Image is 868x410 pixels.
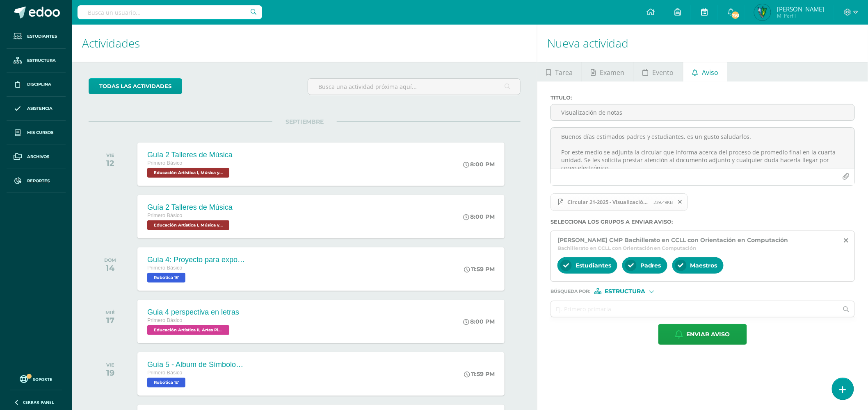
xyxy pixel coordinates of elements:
[547,25,858,62] h1: Nueva actividad
[106,368,114,378] div: 19
[702,63,718,82] span: Aviso
[147,213,182,218] span: Primero Básico
[147,308,239,317] div: Guia 4 perspectiva en letras
[147,256,246,264] div: Guía 4: Proyecto para exposición
[7,73,66,97] a: Disciplina
[147,265,182,271] span: Primero Básico
[557,245,697,251] span: Bachillerato en CCLL con Orientación en Computación
[27,154,49,160] span: Archivos
[600,63,625,82] span: Examen
[555,63,573,82] span: Tarea
[27,33,57,40] span: Estudiantes
[463,318,495,325] div: 8:00 PM
[27,81,51,88] span: Disciplina
[754,4,771,20] img: 1b281a8218983e455f0ded11b96ffc56.png
[557,236,788,244] span: [PERSON_NAME] CMP Bachillerato en CCLL con Orientación en Computación
[147,220,229,230] span: Educación Artística I, Música y Danza 'E'
[463,161,495,168] div: 8:00 PM
[27,105,53,112] span: Asistencia
[106,158,114,168] div: 12
[634,62,683,82] a: Evento
[7,25,66,49] a: Estudiantes
[605,289,646,294] span: Estructura
[564,199,654,205] span: Circular 21-2025 - Visualización de notas.pdf
[89,78,182,94] a: todas las Actividades
[7,49,66,73] a: Estructura
[104,257,116,263] div: DOM
[10,373,62,384] a: Soporte
[731,11,740,20] span: 793
[674,197,688,206] span: Remover archivo
[654,199,673,205] span: 239.49KB
[27,129,53,136] span: Mis cursos
[658,324,747,345] button: Enviar aviso
[272,118,337,125] span: SEPTIEMBRE
[147,273,185,283] span: Robótica 'E'
[640,262,661,269] span: Padres
[104,263,116,273] div: 14
[464,370,495,378] div: 11:59 PM
[551,104,854,120] input: Titulo
[463,213,495,220] div: 8:00 PM
[147,317,182,323] span: Primero Básico
[683,62,727,82] a: Aviso
[7,145,66,169] a: Archivos
[82,25,527,62] h1: Actividades
[594,288,656,294] div: [object Object]
[105,315,115,325] div: 17
[550,219,855,225] label: Selecciona los grupos a enviar aviso :
[33,376,53,382] span: Soporte
[576,262,611,269] span: Estudiantes
[147,168,229,178] span: Educación Artística I, Música y Danza 'D'
[147,160,182,166] span: Primero Básico
[147,325,229,335] span: Educación Artística II, Artes Plásticas 'D'
[147,378,185,387] span: Robótica 'E'
[106,152,114,158] div: VIE
[777,5,824,13] span: [PERSON_NAME]
[653,63,674,82] span: Evento
[147,370,182,376] span: Primero Básico
[7,121,66,145] a: Mis cursos
[777,12,824,19] span: Mi Perfil
[551,301,838,317] input: Ej. Primero primaria
[27,178,50,184] span: Reportes
[147,203,233,212] div: Guía 2 Talleres de Música
[7,97,66,121] a: Asistencia
[551,128,854,169] textarea: Buenos días estimados padres y estudiantes, es un gusto saludarlos. Por este medio se adjunta la ...
[464,265,495,273] div: 11:59 PM
[23,399,54,405] span: Cerrar panel
[687,324,730,344] span: Enviar aviso
[27,57,56,64] span: Estructura
[106,362,114,368] div: VIE
[105,310,115,315] div: MIÉ
[550,95,855,101] label: Titulo :
[582,62,633,82] a: Examen
[7,169,66,193] a: Reportes
[550,289,590,294] span: Búsqueda por :
[147,151,233,159] div: Guía 2 Talleres de Música
[147,360,246,369] div: Guía 5 - Album de Símbolos de Diagramas de flujo
[78,5,262,19] input: Busca un usuario...
[537,62,582,82] a: Tarea
[690,262,717,269] span: Maestros
[550,193,688,211] span: Circular 21-2025 - Visualización de notas.pdf
[308,79,520,95] input: Busca una actividad próxima aquí...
